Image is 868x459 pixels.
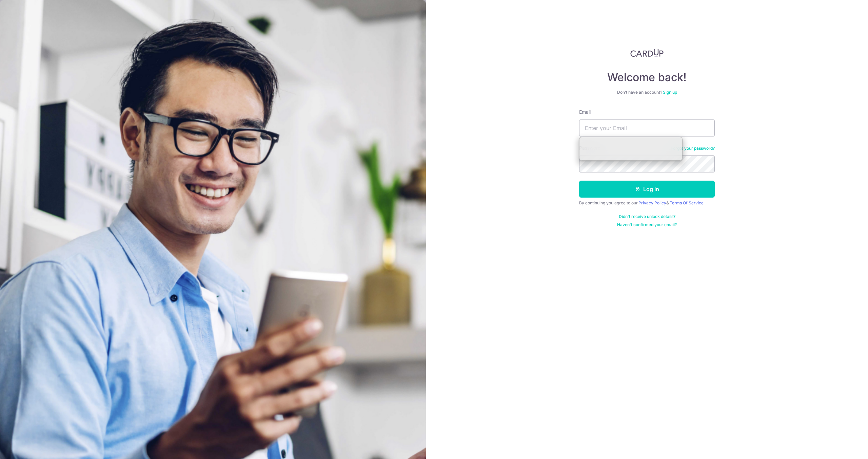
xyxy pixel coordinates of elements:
[670,200,704,205] a: Terms Of Service
[619,214,675,219] a: Didn't receive unlock details?
[617,222,677,227] a: Haven't confirmed your email?
[638,200,666,205] a: Privacy Policy
[630,49,664,57] img: CardUp Logo
[579,181,715,198] button: Log in
[579,71,715,84] h4: Welcome back!
[579,109,591,115] label: Email
[579,120,715,136] input: Enter your Email
[579,200,715,206] div: By continuing you agree to our &
[671,146,715,151] a: Forgot your password?
[663,90,677,95] a: Sign up
[579,90,715,95] div: Don’t have an account?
